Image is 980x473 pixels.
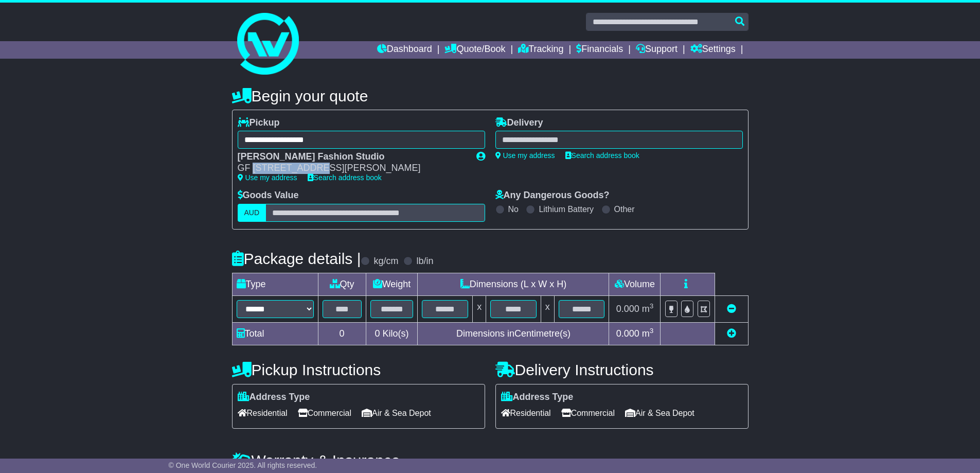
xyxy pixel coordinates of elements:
[318,322,366,345] td: 0
[418,273,609,295] td: Dimensions (L x W x H)
[418,322,609,345] td: Dimensions in Centimetre(s)
[650,327,654,335] sup: 3
[318,273,366,295] td: Qty
[625,405,694,421] span: Air & Sea Depot
[495,117,543,129] label: Delivery
[238,173,297,182] a: Use my address
[238,151,466,163] div: [PERSON_NAME] Fashion Studio
[238,392,310,403] label: Address Type
[518,41,563,59] a: Tracking
[616,304,639,314] span: 0.000
[636,41,678,59] a: Support
[232,273,318,295] td: Type
[576,41,623,59] a: Financials
[495,190,610,201] label: Any Dangerous Goods?
[541,295,554,322] td: x
[609,273,661,295] td: Volume
[238,204,266,222] label: AUD
[232,361,485,378] h4: Pickup Instructions
[232,250,361,267] h4: Package details |
[642,304,654,314] span: m
[232,452,749,469] h4: Warranty & Insurance
[416,256,433,267] label: lb/in
[169,461,317,469] span: © One World Courier 2025. All rights reserved.
[495,361,749,378] h4: Delivery Instructions
[298,405,351,421] span: Commercial
[690,41,736,59] a: Settings
[727,328,736,339] a: Add new item
[238,405,288,421] span: Residential
[238,117,280,129] label: Pickup
[501,392,574,403] label: Address Type
[539,204,594,214] label: Lithium Battery
[501,405,551,421] span: Residential
[650,302,654,310] sup: 3
[308,173,382,182] a: Search address book
[616,328,639,339] span: 0.000
[495,151,555,160] a: Use my address
[238,163,466,174] div: GF [STREET_ADDRESS][PERSON_NAME]
[565,151,639,160] a: Search address book
[561,405,615,421] span: Commercial
[444,41,505,59] a: Quote/Book
[373,256,398,267] label: kg/cm
[375,328,380,339] span: 0
[232,322,318,345] td: Total
[473,295,486,322] td: x
[727,304,736,314] a: Remove this item
[238,190,299,201] label: Goods Value
[362,405,431,421] span: Air & Sea Depot
[366,322,418,345] td: Kilo(s)
[366,273,418,295] td: Weight
[642,328,654,339] span: m
[232,87,749,104] h4: Begin your quote
[614,204,635,214] label: Other
[508,204,519,214] label: No
[377,41,432,59] a: Dashboard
